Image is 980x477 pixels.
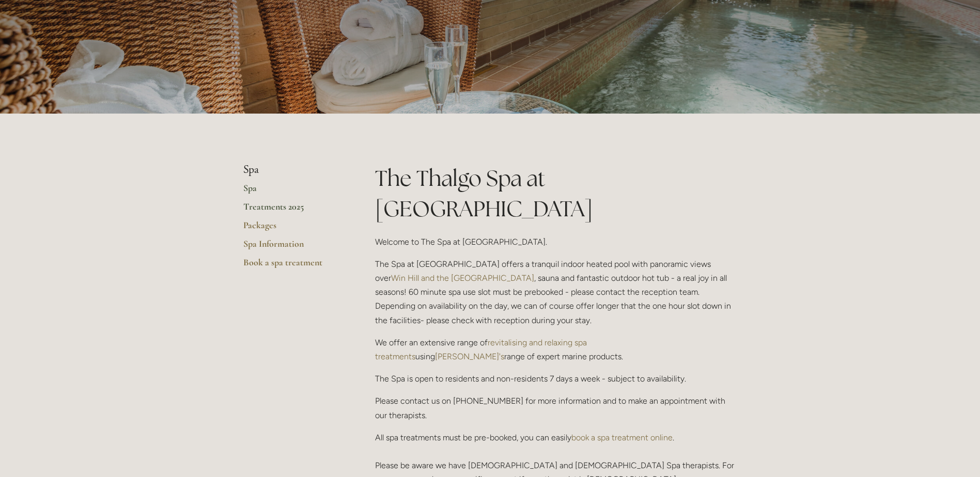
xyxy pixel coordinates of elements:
[375,336,737,363] p: We offer an extensive range of using range of expert marine products.
[243,163,342,177] li: Spa
[571,433,673,442] a: book a spa treatment online
[243,182,342,201] a: Spa
[391,273,534,283] a: Win Hill and the [GEOGRAPHIC_DATA]
[375,235,737,249] p: Welcome to The Spa at [GEOGRAPHIC_DATA].
[375,163,737,224] h1: The Thalgo Spa at [GEOGRAPHIC_DATA]
[375,394,737,422] p: Please contact us on [PHONE_NUMBER] for more information and to make an appointment with our ther...
[243,201,342,219] a: Treatments 2025
[375,257,737,327] p: The Spa at [GEOGRAPHIC_DATA] offers a tranquil indoor heated pool with panoramic views over , sau...
[435,352,504,361] a: [PERSON_NAME]'s
[375,372,737,386] p: The Spa is open to residents and non-residents 7 days a week - subject to availability.
[243,257,342,275] a: Book a spa treatment
[243,238,342,257] a: Spa Information
[243,219,342,238] a: Packages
